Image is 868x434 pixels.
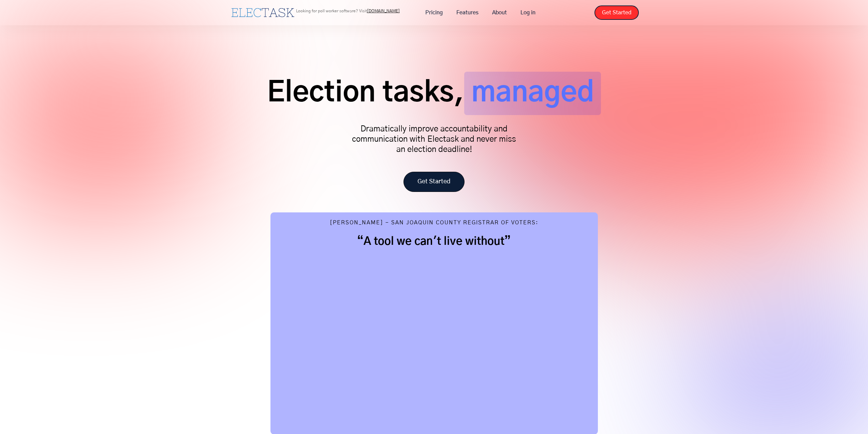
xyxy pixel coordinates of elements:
a: Get Started [403,172,465,192]
p: Dramatically improve accountability and communication with Electask and never miss an election de... [349,124,519,155]
a: [DOMAIN_NAME] [367,9,400,13]
div: [PERSON_NAME] - San Joaquin County Registrar of Voters: [330,219,539,228]
a: Log in [514,5,542,20]
p: Looking for poll worker software? Visit [296,9,400,13]
a: home [230,6,296,19]
h2: “A tool we can't live without” [284,235,584,248]
a: About [485,5,514,20]
span: Election tasks, [267,72,464,115]
span: managed [464,72,601,115]
iframe: Vimeo embed [284,252,584,421]
a: Pricing [418,5,450,20]
a: Features [450,5,485,20]
a: Get Started [594,5,639,20]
